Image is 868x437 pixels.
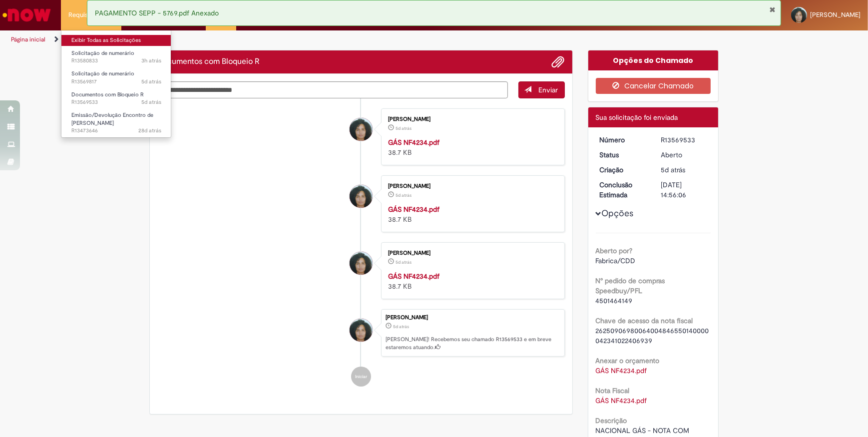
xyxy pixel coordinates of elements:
[592,150,654,160] dt: Status
[350,319,373,342] div: Rafaela Alvina Barata
[596,276,665,295] b: N° pedido de compras Speedbuy/PFL
[68,10,103,20] span: Requisições
[141,57,161,64] time: 30/09/2025 11:19:45
[61,110,171,131] a: Aberto R13473646 : Emissão/Devolução Encontro de Contas Fornecedor
[388,138,439,147] a: GÁS NF4234.pdf
[157,98,565,397] ul: Histórico de tíquete
[386,315,559,321] div: [PERSON_NAME]
[592,180,654,200] dt: Conclusão Estimada
[596,246,633,255] b: Aberto por?
[388,204,554,224] div: 38.7 KB
[661,180,707,200] div: [DATE] 14:56:06
[350,252,373,275] div: Rafaela Alvina Barata
[596,326,709,345] span: 26250906980064004846550140000042341022406939
[138,127,161,134] time: 02/09/2025 16:10:53
[7,30,571,49] ul: Trilhas de página
[661,165,707,175] div: 26/09/2025 09:56:02
[518,81,565,98] button: Enviar
[11,35,45,43] a: Página inicial
[71,57,161,65] span: R13580833
[388,137,554,157] div: 38.7 KB
[141,98,161,106] time: 26/09/2025 09:56:04
[596,113,678,122] span: Sua solicitação foi enviada
[141,78,161,85] span: 5d atrás
[396,125,412,131] time: 26/09/2025 09:56:00
[71,98,161,106] span: R13569533
[396,125,412,131] span: 5d atrás
[95,8,219,17] span: PAGAMENTO SEPP - 5769.pdf Anexado
[596,316,693,325] b: Chave de acesso da nota fiscal
[388,205,439,214] a: GÁS NF4234.pdf
[61,89,171,108] a: Aberto R13569533 : Documentos com Bloqueio R
[71,91,144,98] span: Documentos com Bloqueio R
[1,5,52,25] img: ServiceNow
[552,55,565,68] button: Adicionar anexos
[596,416,627,425] b: Descrição
[61,35,171,46] a: Exibir Todas as Solicitações
[141,57,161,64] span: 3h atrás
[157,81,508,98] textarea: Digite sua mensagem aqui...
[592,165,654,175] dt: Criação
[393,324,409,330] time: 26/09/2025 09:56:02
[661,150,707,160] div: Aberto
[396,192,412,198] span: 5d atrás
[588,50,719,70] div: Opções do Chamado
[388,116,554,122] div: [PERSON_NAME]
[61,30,171,138] ul: Requisições
[596,396,647,405] a: Download de GÁS NF4234.pdf
[592,135,654,145] dt: Número
[769,5,776,13] button: Fechar Notificação
[388,271,554,291] div: 38.7 KB
[71,111,153,127] span: Emissão/Devolução Encontro de [PERSON_NAME]
[61,68,171,87] a: Aberto R13569817 : Solicitação de numerário
[388,183,554,189] div: [PERSON_NAME]
[71,78,161,86] span: R13569817
[396,192,412,198] time: 26/09/2025 09:54:11
[596,386,630,395] b: Nota Fiscal
[71,49,134,57] span: Solicitação de numerário
[661,135,707,145] div: R13569533
[388,250,554,256] div: [PERSON_NAME]
[596,356,660,365] b: Anexar o orçamento
[539,85,558,94] span: Enviar
[350,185,373,208] div: Rafaela Alvina Barata
[396,259,412,265] time: 26/09/2025 09:54:05
[810,10,861,19] span: [PERSON_NAME]
[61,48,171,66] a: Aberto R13580833 : Solicitação de numerário
[596,78,711,94] button: Cancelar Chamado
[141,98,161,106] span: 5d atrás
[138,127,161,134] span: 28d atrás
[661,165,685,174] span: 5d atrás
[596,256,636,265] span: Fabrica/CDD
[388,272,439,281] a: GÁS NF4234.pdf
[393,324,409,330] span: 5d atrás
[350,118,373,141] div: Rafaela Alvina Barata
[157,309,565,357] li: Rafaela Alvina Barata
[71,127,161,135] span: R13473646
[157,57,260,66] h2: Documentos com Bloqueio R Histórico de tíquete
[596,296,633,305] span: 4501464149
[596,366,647,375] a: Download de GÁS NF4234.pdf
[141,78,161,85] time: 26/09/2025 10:35:39
[386,336,559,351] p: [PERSON_NAME]! Recebemos seu chamado R13569533 e em breve estaremos atuando.
[71,70,134,77] span: Solicitação de numerário
[396,259,412,265] span: 5d atrás
[661,165,685,174] time: 26/09/2025 09:56:02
